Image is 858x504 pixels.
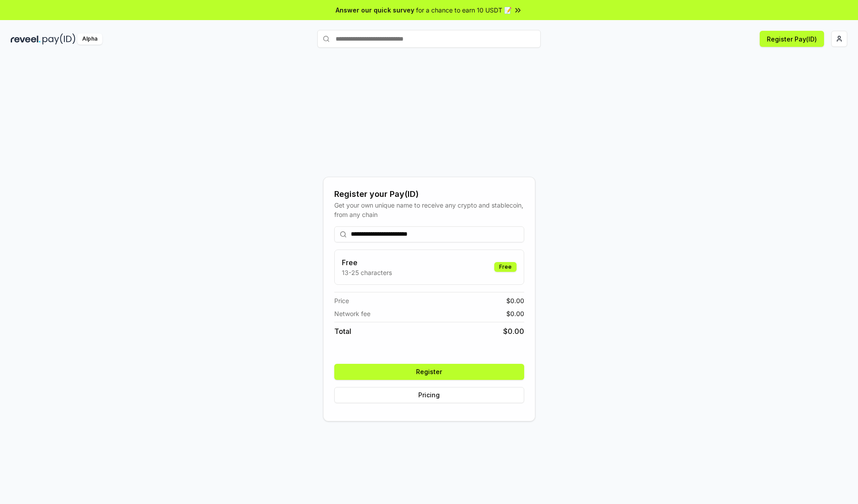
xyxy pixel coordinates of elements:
[334,309,370,318] span: Network fee
[334,200,524,219] div: Get your own unique name to receive any crypto and stablecoin, from any chain
[503,326,524,337] span: $ 0.00
[334,296,349,305] span: Price
[11,33,41,45] img: reveel_dark
[494,262,517,272] div: Free
[42,33,76,45] img: pay_id
[506,309,524,318] span: $ 0.00
[342,257,392,268] h3: Free
[334,387,524,403] button: Pricing
[416,5,512,15] span: for a chance to earn 10 USDT 📝
[77,33,102,45] div: Alpha
[336,5,414,15] span: Answer our quick survey
[334,188,524,200] div: Register your Pay(ID)
[760,31,824,47] button: Register Pay(ID)
[334,364,524,380] button: Register
[342,268,392,277] p: 13-25 characters
[506,296,524,305] span: $ 0.00
[334,326,351,337] span: Total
